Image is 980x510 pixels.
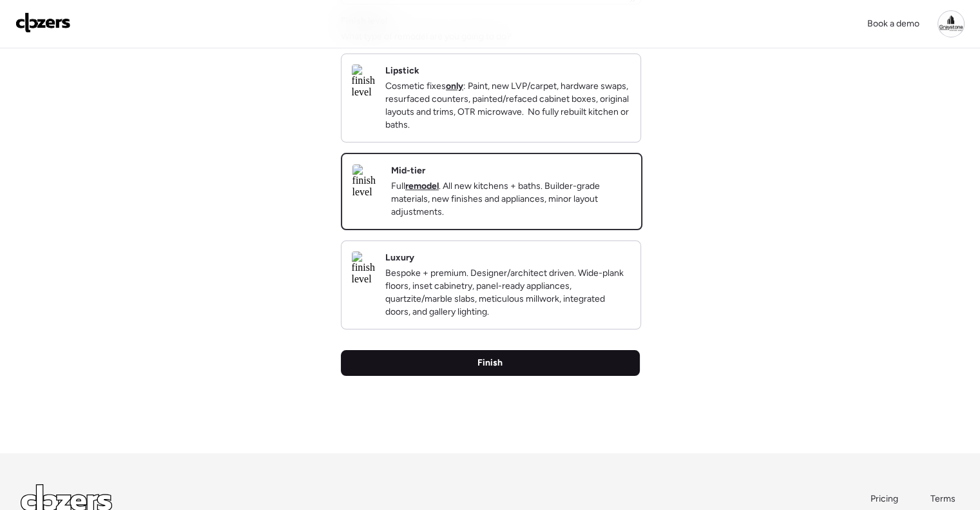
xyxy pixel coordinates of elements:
p: Full . All new kitchens + baths. Builder-grade materials, new finishes and appliances, minor layo... [391,180,631,219]
strong: only [446,81,463,92]
span: Book a demo [867,18,919,29]
span: Terms [930,493,956,504]
span: Pricing [870,493,898,504]
img: finish level [352,64,375,98]
img: Logo [15,12,71,33]
a: Terms [930,493,959,505]
h2: Luxury [385,251,414,264]
img: finish level [352,251,375,285]
p: Bespoke + premium. Designer/architect driven. Wide-plank floors, inset cabinetry, panel-ready app... [385,267,630,319]
p: Cosmetic fixes : Paint, new LVP/carpet, hardware swaps, resurfaced counters, painted/refaced cabi... [385,80,630,132]
a: Pricing [870,493,899,505]
h2: Mid-tier [391,164,425,177]
span: Finish [477,357,503,369]
strong: remodel [405,181,439,191]
img: finish level [352,164,381,198]
h2: Lipstick [385,64,419,77]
